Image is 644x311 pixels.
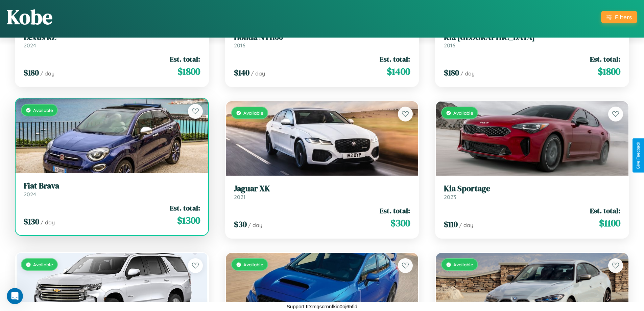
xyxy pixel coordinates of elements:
h3: Kia Sportage [444,184,620,194]
p: Support ID: mgscrnnfkio0oj65fid [287,302,357,311]
h3: Jaguar XK [234,184,410,194]
span: Available [33,107,53,113]
a: Kia Sportage2023 [444,184,620,200]
span: $ 1300 [177,214,200,227]
span: $ 1800 [177,65,200,78]
span: $ 180 [24,67,39,78]
span: Available [243,262,263,267]
span: Est. total: [170,203,200,213]
a: Lexus RZ2024 [24,32,200,49]
span: 2021 [234,194,245,200]
iframe: Intercom live chat [7,288,23,304]
span: $ 30 [234,219,247,230]
span: Available [243,110,263,116]
span: Available [453,110,473,116]
button: Filters [601,11,637,23]
a: Kia [GEOGRAPHIC_DATA]2016 [444,32,620,49]
span: / day [248,222,262,228]
span: $ 110 [444,219,458,230]
span: 2016 [444,42,455,49]
span: / day [40,70,54,77]
span: Est. total: [380,54,410,64]
span: $ 130 [24,216,39,227]
span: $ 1800 [598,65,620,78]
span: $ 180 [444,67,459,78]
span: / day [459,222,473,228]
div: Filters [615,14,632,21]
span: 2024 [24,191,36,198]
h1: Kobe [7,3,52,31]
span: $ 140 [234,67,249,78]
span: $ 300 [390,216,410,230]
div: Give Feedback [636,142,641,169]
span: Est. total: [380,206,410,216]
h3: Kia [GEOGRAPHIC_DATA] [444,32,620,42]
span: / day [41,219,55,226]
span: $ 1400 [387,65,410,78]
a: Fiat Brava2024 [24,181,200,198]
span: / day [460,70,475,77]
span: Est. total: [590,206,620,216]
span: 2023 [444,194,456,200]
span: $ 1100 [599,216,620,230]
span: Available [453,262,473,267]
span: Est. total: [170,54,200,64]
span: 2016 [234,42,245,49]
span: 2024 [24,42,36,49]
a: Honda NT11002016 [234,32,410,49]
a: Jaguar XK2021 [234,184,410,200]
h3: Fiat Brava [24,181,200,191]
span: Available [33,262,53,267]
span: / day [251,70,265,77]
span: Est. total: [590,54,620,64]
